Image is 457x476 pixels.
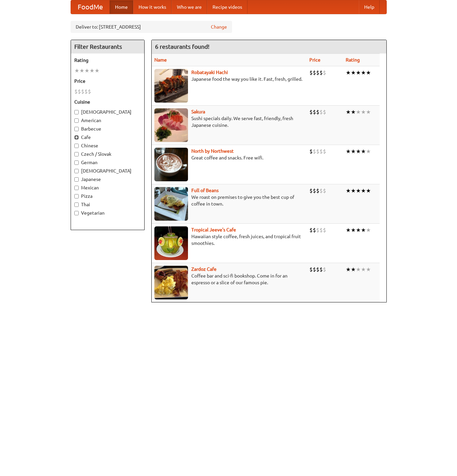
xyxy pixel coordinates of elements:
label: American [74,117,141,124]
label: German [74,159,141,166]
li: $ [316,69,319,76]
img: sakura.jpg [154,108,188,142]
li: ★ [361,266,366,273]
li: $ [319,187,323,194]
li: $ [313,69,316,76]
li: ★ [361,187,366,194]
li: ★ [361,108,366,116]
li: ★ [361,69,366,76]
input: Japanese [74,177,79,182]
a: FoodMe [71,0,110,14]
li: ★ [366,148,371,155]
li: ★ [361,226,366,234]
a: Name [154,57,167,63]
a: Recipe videos [207,0,247,14]
li: ★ [351,266,356,273]
li: $ [309,69,313,76]
li: ★ [366,187,371,194]
img: north.jpg [154,148,188,181]
li: $ [313,108,316,116]
img: zardoz.jpg [154,266,188,299]
a: Who we are [172,0,207,14]
li: ★ [351,187,356,194]
label: Vegetarian [74,210,141,216]
li: $ [309,266,313,273]
a: Full of Beans [191,188,219,193]
li: ★ [356,266,361,273]
li: $ [323,187,326,194]
label: Pizza [74,193,141,199]
li: $ [316,266,319,273]
p: Sushi specials daily. We serve fast, friendly, fresh Japanese cuisine. [154,115,304,129]
h5: Rating [74,57,141,64]
ng-pluralize: 6 restaurants found! [155,43,210,50]
li: $ [309,108,313,116]
li: ★ [356,187,361,194]
label: Chinese [74,142,141,149]
li: $ [313,148,316,155]
label: Japanese [74,176,141,183]
input: Barbecue [74,127,79,131]
input: [DEMOGRAPHIC_DATA] [74,169,79,173]
input: Mexican [74,186,79,190]
li: ★ [361,148,366,155]
li: ★ [356,148,361,155]
li: ★ [74,67,79,74]
a: Sakura [191,109,205,114]
li: ★ [356,108,361,116]
li: ★ [94,67,100,74]
a: Robatayaki Hachi [191,70,228,75]
div: Deliver to: [STREET_ADDRESS] [71,21,232,33]
li: $ [319,69,323,76]
li: ★ [366,266,371,273]
li: ★ [346,108,351,116]
li: ★ [351,108,356,116]
li: $ [316,108,319,116]
a: Change [211,24,227,30]
h5: Price [74,78,141,84]
li: $ [316,226,319,234]
a: Zardoz Cafe [191,266,217,272]
h5: Cuisine [74,99,141,105]
li: $ [78,88,81,95]
li: ★ [366,226,371,234]
li: $ [313,226,316,234]
li: $ [316,187,319,194]
li: $ [88,88,91,95]
a: Rating [346,57,360,63]
li: $ [81,88,84,95]
label: [DEMOGRAPHIC_DATA] [74,109,141,115]
input: [DEMOGRAPHIC_DATA] [74,110,79,114]
li: $ [309,187,313,194]
a: Help [359,0,380,14]
label: Thai [74,201,141,208]
input: Czech / Slovak [74,152,79,156]
li: $ [316,148,319,155]
a: North by Northwest [191,148,234,154]
li: ★ [351,69,356,76]
a: Home [110,0,133,14]
h4: Filter Restaurants [71,40,144,53]
li: ★ [351,226,356,234]
li: $ [319,148,323,155]
li: ★ [79,67,84,74]
li: $ [74,88,78,95]
li: ★ [89,67,94,74]
a: Price [309,57,320,63]
li: ★ [356,69,361,76]
li: $ [309,226,313,234]
a: How it works [133,0,172,14]
li: ★ [346,69,351,76]
li: $ [84,88,88,95]
li: ★ [366,108,371,116]
li: ★ [351,148,356,155]
li: $ [323,266,326,273]
li: ★ [346,266,351,273]
a: Tropical Jeeve's Cafe [191,227,236,232]
label: Cafe [74,134,141,141]
label: Barbecue [74,125,141,132]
